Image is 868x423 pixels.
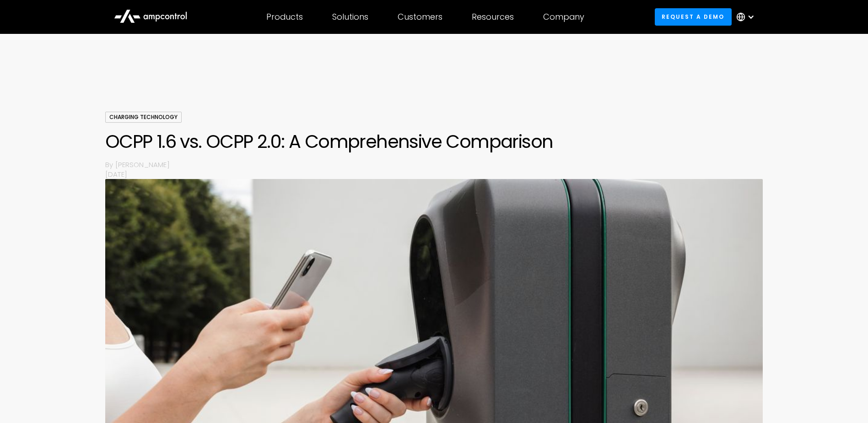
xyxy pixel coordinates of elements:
[472,12,514,22] div: Resources
[398,12,442,22] div: Customers
[266,12,303,22] div: Products
[543,12,584,22] div: Company
[115,160,763,169] p: [PERSON_NAME]
[105,169,763,179] p: [DATE]
[655,8,732,25] a: Request a demo
[105,112,182,123] div: Charging Technology
[105,160,115,169] p: By
[332,12,368,22] div: Solutions
[105,130,763,152] h1: OCPP 1.6 vs. OCPP 2.0: A Comprehensive Comparison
